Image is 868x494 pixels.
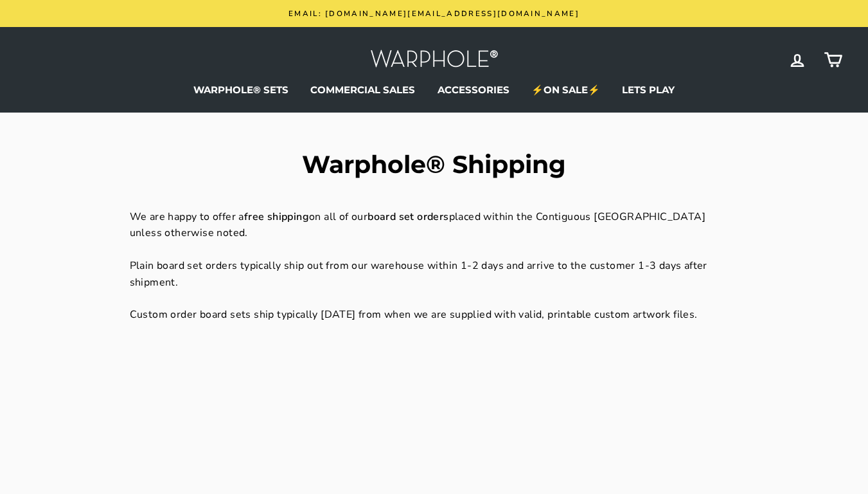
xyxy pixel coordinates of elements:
span: Email: [DOMAIN_NAME][EMAIL_ADDRESS][DOMAIN_NAME] [288,8,580,19]
p: We are happy to offer a on all of our placed within the Contiguous [GEOGRAPHIC_DATA] unless other... [130,209,739,242]
a: Email: [DOMAIN_NAME][EMAIL_ADDRESS][DOMAIN_NAME] [29,6,839,21]
strong: free shipping [244,210,309,224]
a: LETS PLAY [612,80,684,100]
p: Plain board set orders typically ship out from our warehouse within 1-2 days and arrive to the cu... [130,258,739,291]
a: COMMERCIAL SALES [301,80,425,100]
h1: Warphole® Shipping [130,152,739,177]
a: WARPHOLE® SETS [184,80,298,100]
strong: board set orders [368,210,448,224]
p: Custom order board sets ship typically [DATE] from when we are supplied with valid, printable cus... [130,307,739,324]
a: ACCESSORIES [428,80,519,100]
a: ⚡ON SALE⚡ [522,80,610,100]
img: Warphole [370,46,499,74]
ul: Primary [26,80,842,100]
